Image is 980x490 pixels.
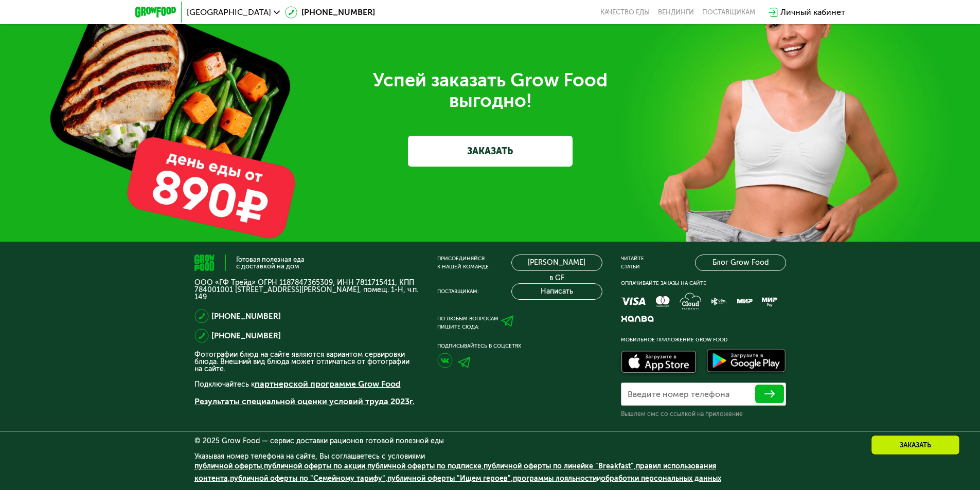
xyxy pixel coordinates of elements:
[194,396,415,406] a: Результаты специальной оценки условий труда 2023г.
[255,379,401,389] a: партнерской программе Grow Food
[437,315,498,331] div: По любым вопросам пишите сюда:
[194,351,419,373] p: Фотографии блюд на сайте являются вариантом сервировки блюда. Внешний вид блюда может отличаться ...
[695,255,786,271] a: Блог Grow Food
[511,283,602,300] button: Написать
[621,255,644,271] div: Читайте статьи
[194,438,786,445] div: © 2025 Grow Food — сервис доставки рационов готовой полезной еды
[780,6,845,19] div: Личный кабинет
[871,435,960,455] div: Заказать
[187,8,271,16] span: [GEOGRAPHIC_DATA]
[236,256,305,269] div: Готовая полезная еда с доставкой на дом
[621,336,786,344] div: Мобильное приложение Grow Food
[194,462,262,470] a: публичной оферты
[264,462,365,470] a: публичной оферты по акции
[194,462,721,483] span: , , , , , , , и
[202,70,778,111] div: Успей заказать Grow Food выгодно!
[702,8,755,16] div: поставщикам
[621,410,786,418] div: Вышлем смс со ссылкой на приложение
[285,6,375,19] a: [PHONE_NUMBER]
[230,474,385,483] a: публичной оферты по "Семейному тарифу"
[387,474,511,483] a: публичной оферты "Ищем героев"
[211,330,281,342] a: [PHONE_NUMBER]
[211,310,281,322] a: [PHONE_NUMBER]
[621,279,786,287] div: Оплачивайте заказы на сайте
[601,474,721,483] a: обработки персональных данных
[437,342,602,350] div: Подписывайтесь в соцсетях
[484,462,634,470] a: публичной оферты по линейке "Breakfast"
[408,136,573,167] a: ЗАКАЗАТЬ
[600,8,650,16] a: Качество еды
[511,255,602,271] a: [PERSON_NAME] в GF
[194,453,786,490] div: Указывая номер телефона на сайте, Вы соглашаетесь с условиями
[437,287,478,296] div: Поставщикам:
[437,255,489,271] div: Присоединяйся к нашей команде
[658,8,694,16] a: Вендинги
[704,347,789,377] img: Доступно в Google Play
[367,462,482,470] a: публичной оферты по подписке
[513,474,597,483] a: программы лояльности
[194,279,419,301] p: ООО «ГФ Трейд» ОГРН 1187847365309, ИНН 7811715411, КПП 784001001 [STREET_ADDRESS][PERSON_NAME], п...
[628,391,729,397] label: Введите номер телефона
[194,378,419,390] p: Подключайтесь к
